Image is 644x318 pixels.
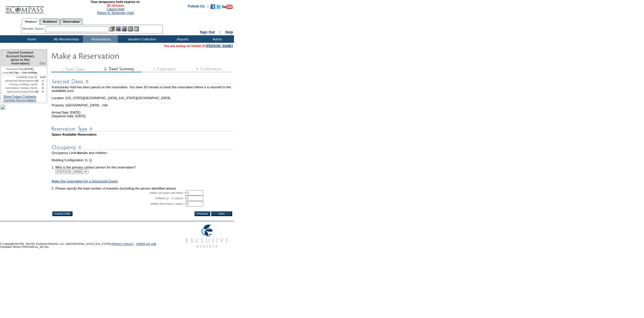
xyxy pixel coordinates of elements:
[51,66,96,72] img: step1_state3.gif
[199,35,234,43] td: Admin
[111,242,134,245] a: PRIVACY POLICY
[52,162,233,169] td: 1. Who is the primary contact person for this reservation?
[35,83,39,86] td: 0
[194,211,210,216] input: Previous
[3,95,36,98] a: Show Future Contracts
[222,5,233,9] img: Subscribe to our YouTube Channel
[222,6,233,10] a: Subscribe to our YouTube Channel
[22,26,46,31] div: Member Name:
[118,35,165,43] td: Vacation Collection
[22,18,40,25] a: Members
[14,35,48,43] td: Home
[39,79,47,83] td: 0
[39,86,47,90] td: 0
[216,4,221,9] img: Follow us on Twitter
[216,6,221,10] a: Follow us on Twitter
[97,11,134,14] a: Return to Temporary Hold
[52,107,233,114] td: Arrival Date: [DATE]
[83,35,118,43] td: Reservations
[35,86,39,90] td: 0
[5,1,44,14] img: Compass Home
[188,4,209,11] td: Follow Us ::
[2,71,10,74] span: Level:
[136,242,157,245] a: TERMS OF USE
[52,133,233,136] td: Space Available Reservation
[164,44,233,48] span: You are acting on behalf of:
[52,190,186,196] td: Adults (18 years and older): *
[48,35,83,43] td: My Memberships
[180,221,234,251] img: Exclusive Resorts
[122,26,127,31] img: Impersonate
[39,90,47,93] td: 0
[40,18,60,25] a: Residences
[128,26,133,31] img: Reservations
[219,30,221,34] span: ::
[52,187,233,190] td: 2. Please specify the total number of travelers (including the person identified above)
[116,26,121,31] img: View
[39,75,47,79] td: 0.00
[52,114,233,118] td: Departure Date: [DATE]
[225,30,233,34] a: Help
[35,90,39,93] td: 99
[52,100,233,107] td: Property: [GEOGRAPHIC_DATA] - 24A
[1,71,39,75] td: 60 Day – One Holiday
[1,50,39,67] td: Current Contract Account Summary (prior to this reservation)
[1,67,39,71] td: [DATE]
[52,151,233,155] td: Occupancy Limit: adults and children.
[3,98,37,102] a: Contract Reconciliation
[142,66,187,72] img: step3_state1.gif
[47,4,183,7] span: 30 minutes
[35,75,39,79] td: 0
[210,6,215,10] a: Become our fan on Facebook
[1,86,35,90] td: Secondary Holiday Opt:
[52,143,233,151] img: subTtlOccupancy.gif
[52,179,117,183] a: Make this reservation for a Sponsored Guest
[1,90,35,93] td: Sponsored Guest Res:
[110,26,115,31] img: b_edit.gif
[52,78,233,85] img: subTtlSelectedDates.gif
[134,26,139,31] img: b_calculator.gif
[40,61,47,65] span: Disc.
[165,35,199,43] td: Reports
[1,83,35,86] td: Primary Holiday Opt:
[187,66,232,72] img: step4_state1.gif
[1,75,35,79] td: Available Days:
[1,105,5,109] img: RDM-Risco.jpg
[51,49,172,61] img: Make Reservation
[39,83,47,86] td: 0
[35,79,39,83] td: 93
[200,30,215,34] a: Sign Out
[60,18,83,25] a: Reservations
[211,211,232,216] input: Next
[52,158,233,162] td: Bedding Configuration: K, Q
[96,66,142,72] img: step2_state2.gif
[1,79,35,83] td: Advanced Reservations:
[210,4,215,9] img: Become our fan on Facebook
[52,93,233,100] td: Location: [US_STATE][GEOGRAPHIC_DATA], [US_STATE][GEOGRAPHIC_DATA]
[52,85,233,93] td: A temporary hold has been placed on this reservation. You have 30 minutes to book this reservatio...
[6,67,24,71] span: Renewal Date:
[52,125,233,133] img: subTtlResType.gif
[52,196,186,201] td: Children (2 - 17 years): *
[52,211,72,216] input: Cancel Hold
[206,44,233,48] a: [PERSON_NAME]
[52,201,186,206] td: Infants (less than 2 years): *
[107,7,124,11] a: Cancel Hold
[77,151,79,155] span: 4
